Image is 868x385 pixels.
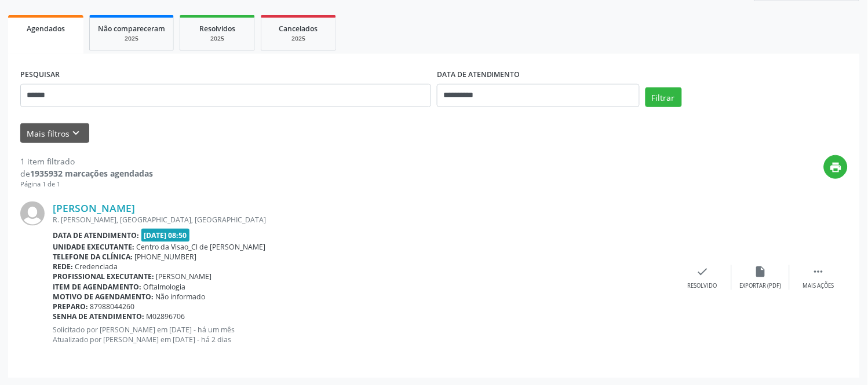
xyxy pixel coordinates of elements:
[98,34,165,43] div: 2025
[30,168,153,179] strong: 1935932 marcações agendadas
[156,292,206,302] span: Não informado
[688,282,717,290] div: Resolvido
[53,302,88,311] b: Preparo:
[53,215,674,225] div: R. [PERSON_NAME], [GEOGRAPHIC_DATA], [GEOGRAPHIC_DATA]
[20,167,153,179] div: de
[53,242,134,252] b: Unidade executante:
[279,24,318,34] span: Cancelados
[53,262,73,272] b: Rede:
[141,229,190,242] span: [DATE] 08:50
[135,252,197,262] span: [PHONE_NUMBER]
[53,252,133,262] b: Telefone da clínica:
[20,155,153,167] div: 1 item filtrado
[75,262,118,272] span: Credenciada
[98,24,165,34] span: Não compareceram
[188,34,246,43] div: 2025
[437,66,520,84] label: DATA DE ATENDIMENTO
[147,311,185,321] span: M02896706
[20,179,153,189] div: Página 1 de 1
[53,282,141,292] b: Item de agendamento:
[53,201,135,214] a: [PERSON_NAME]
[645,87,682,107] button: Filtrar
[53,272,154,281] b: Profissional executante:
[803,282,834,290] div: Mais ações
[269,34,327,43] div: 2025
[137,242,266,252] span: Centro da Visao_Cl de [PERSON_NAME]
[53,292,154,302] b: Motivo de agendamento:
[830,161,843,174] i: print
[754,265,767,278] i: insert_drive_file
[90,302,135,311] span: 87988044260
[740,282,782,290] div: Exportar (PDF)
[696,265,709,278] i: check
[20,123,89,144] button: Mais filtroskeyboard_arrow_down
[27,24,65,34] span: Agendados
[824,155,848,179] button: print
[812,265,825,278] i: 
[70,127,83,140] i: keyboard_arrow_down
[53,311,144,321] b: Senha de atendimento:
[156,272,212,281] span: [PERSON_NAME]
[199,24,235,34] span: Resolvidos
[20,66,60,84] label: PESQUISAR
[53,230,139,240] b: Data de atendimento:
[144,282,186,292] span: Oftalmologia
[53,325,674,345] p: Solicitado por [PERSON_NAME] em [DATE] - há um mês Atualizado por [PERSON_NAME] em [DATE] - há 2 ...
[20,201,45,226] img: img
